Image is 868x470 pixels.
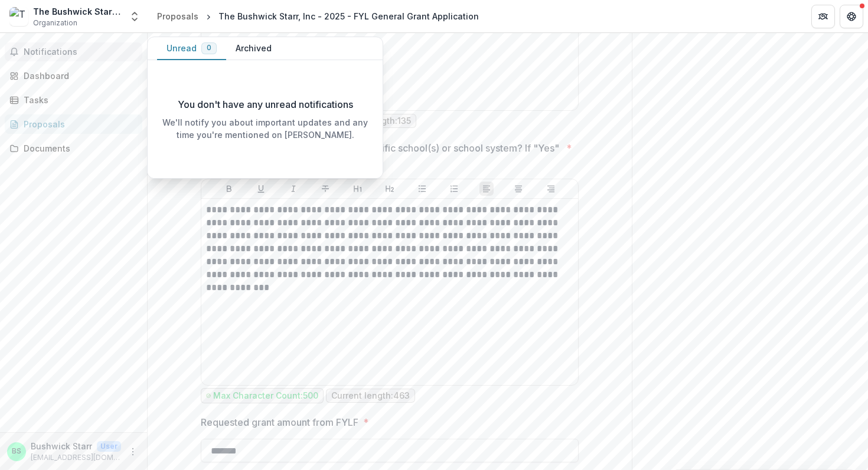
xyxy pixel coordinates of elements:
a: Dashboard [5,66,142,86]
a: Tasks [5,90,142,110]
button: Archived [226,37,281,60]
span: Organization [33,18,77,28]
button: Open entity switcher [126,5,143,28]
p: We'll notify you about important updates and any time you're mentioned on [PERSON_NAME]. [157,116,373,141]
button: Bold [222,182,236,196]
button: Ordered List [447,182,461,196]
p: Current length: 463 [331,391,410,401]
button: Bullet List [415,182,429,196]
button: Align Left [479,182,494,196]
p: You don't have any unread notifications [178,97,353,111]
p: Requested grant amount from FYLF [201,415,358,429]
p: User [97,441,121,452]
div: Proposals [157,10,198,22]
a: Proposals [5,114,142,134]
button: Heading 1 [351,182,365,196]
button: Partners [811,5,835,28]
img: The Bushwick Starr, Inc [9,7,28,26]
div: Proposals [24,118,133,130]
button: Unread [157,37,226,60]
button: Strike [318,182,332,196]
button: Notifications [5,42,142,61]
span: Notifications [24,47,138,57]
button: Heading 2 [383,182,397,196]
button: Underline [254,182,268,196]
a: Documents [5,139,142,158]
button: Align Right [544,182,558,196]
div: The Bushwick Starr, Inc - 2025 - FYL General Grant Application [218,10,479,22]
button: Italicize [286,182,301,196]
p: Bushwick Starr [31,440,92,452]
div: Documents [24,142,133,155]
button: More [126,445,140,459]
div: Bushwick Starr [12,448,21,455]
a: Proposals [152,8,203,25]
span: 0 [207,44,211,52]
div: Tasks [24,94,133,106]
p: Max Character Count: 500 [213,391,318,401]
div: The Bushwick Starr, Inc [33,5,122,18]
div: Dashboard [24,70,133,82]
button: Align Center [511,182,526,196]
p: [EMAIL_ADDRESS][DOMAIN_NAME] [31,452,121,463]
nav: breadcrumb [152,8,484,25]
button: Get Help [840,5,863,28]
